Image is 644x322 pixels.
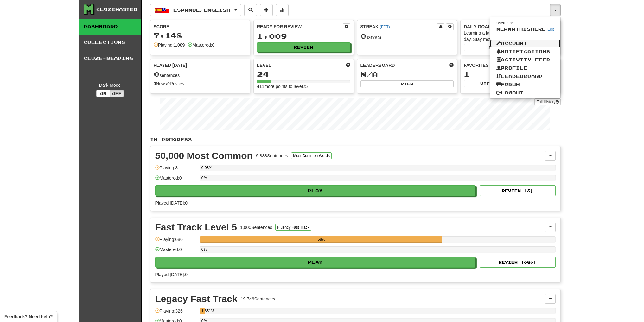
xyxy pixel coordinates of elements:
[260,4,273,16] button: Add sentence to collection
[240,224,272,230] div: 1,000 Sentences
[155,246,196,257] div: Mastered: 0
[188,42,214,48] div: Mastered:
[155,151,253,161] div: 50,000 Most Common
[360,80,454,87] button: View
[174,42,185,47] strong: 1,009
[173,7,230,13] span: Español / English
[257,32,350,40] div: 1,009
[360,23,437,30] div: Streak
[155,165,196,175] div: Playing: 3
[256,153,288,159] div: 9,888 Sentences
[155,236,196,247] div: Playing: 680
[276,4,289,16] button: More stats
[449,62,454,68] span: This week in points, UTC
[464,70,557,78] div: 1
[154,42,185,48] div: Playing:
[257,83,350,90] div: 411 more points to level 25
[201,308,205,314] div: 1.651%
[490,89,560,97] a: Logout
[380,25,390,29] a: (EDT)
[346,62,350,68] span: Score more points to level up
[154,62,187,68] span: Played [DATE]
[155,185,476,196] button: Play
[464,62,557,68] div: Favorites
[480,257,556,268] button: Review (680)
[212,42,215,47] strong: 0
[84,82,137,88] div: Dark Mode
[154,23,247,30] div: Score
[490,47,560,56] a: Notifications
[155,257,476,268] button: Play
[480,185,556,196] button: Review (3)
[201,236,442,243] div: 68%
[490,39,560,47] a: Account
[257,70,350,78] div: 24
[360,70,378,79] span: N/A
[464,80,510,87] button: View
[155,223,237,232] div: Fast Track Level 5
[79,50,141,66] a: Cloze-Reading
[154,81,156,86] strong: 0
[154,70,160,79] span: 0
[150,136,561,143] p: In Progress
[547,27,554,32] a: Edit
[464,44,557,51] button: Seta dailygoal
[154,70,247,79] div: sentences
[79,19,141,35] a: Dashboard
[464,30,557,42] div: Learning a language requires practice every day. Stay motivated!
[490,72,560,80] a: Leaderboard
[496,21,515,25] small: Username:
[360,32,454,41] div: Day s
[4,313,53,320] span: Open feedback widget
[79,35,141,50] a: Collections
[257,23,343,30] div: Ready for Review
[257,62,271,68] span: Level
[257,42,350,52] button: Review
[534,98,560,105] a: Full History
[155,272,188,277] span: Played [DATE]: 0
[241,296,275,302] div: 19,746 Sentences
[155,175,196,185] div: Mastered: 0
[150,4,241,16] button: Español/English
[110,90,124,97] button: Off
[291,152,332,159] button: Most Common Words
[360,62,395,68] span: Leaderboard
[275,224,311,231] button: Fluency Fast Track
[155,308,196,318] div: Playing: 326
[155,294,238,304] div: Legacy Fast Track
[154,32,247,40] div: 7,148
[490,80,560,89] a: Forum
[154,80,247,87] div: New / Review
[496,26,546,32] span: newmathishere
[464,23,557,30] div: Daily Goal
[96,90,110,97] button: On
[167,81,170,86] strong: 0
[490,64,560,72] a: Profile
[155,200,188,205] span: Played [DATE]: 0
[96,6,137,13] div: Clozemaster
[244,4,257,16] button: Search sentences
[490,56,560,64] a: Activity Feed
[360,32,367,41] span: 0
